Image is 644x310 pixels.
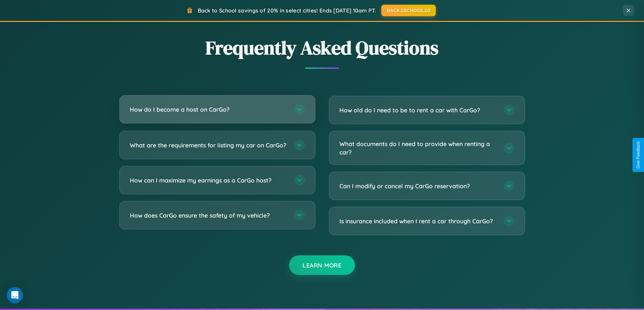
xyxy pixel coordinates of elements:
[130,141,287,149] h3: What are the requirements for listing my car on CarGo?
[289,255,355,275] button: Learn More
[339,140,497,156] h3: What documents do I need to provide when renting a car?
[381,5,436,16] button: BACK2SCHOOL20
[130,211,287,220] h3: How does CarGo ensure the safety of my vehicle?
[636,141,641,169] div: Give Feedback
[339,106,497,114] h3: How old do I need to be to rent a car with CarGo?
[339,217,497,225] h3: Is insurance included when I rent a car through CarGo?
[7,287,23,303] div: Open Intercom Messenger
[198,7,376,14] span: Back to School savings of 20% in select cities! Ends [DATE] 10am PT.
[119,35,525,61] h2: Frequently Asked Questions
[130,176,287,185] h3: How can I maximize my earnings as a CarGo host?
[130,105,287,114] h3: How do I become a host on CarGo?
[339,182,497,190] h3: Can I modify or cancel my CarGo reservation?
